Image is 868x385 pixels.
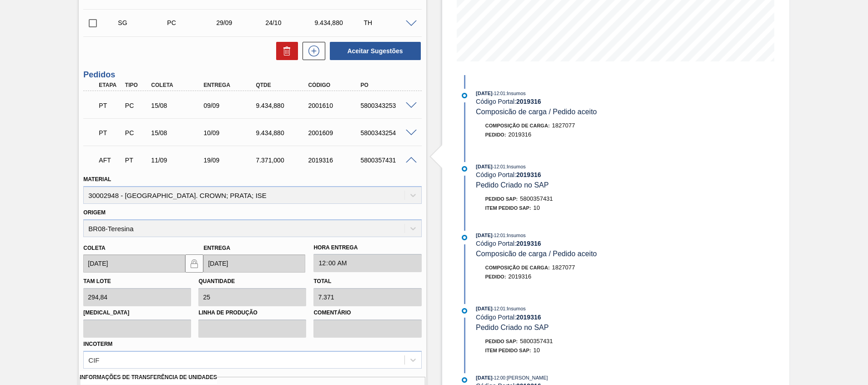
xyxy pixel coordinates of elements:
div: Coleta [149,82,207,88]
div: Nova sugestão [298,42,325,60]
label: [MEDICAL_DATA] [83,306,191,319]
span: Pedido : [485,132,506,137]
span: 1827077 [552,122,575,129]
div: Aceitar Sugestões [325,41,422,61]
span: 10 [533,347,540,354]
span: 2019316 [508,273,531,280]
div: 2019316 [306,157,364,164]
label: Hora Entrega [313,241,421,254]
span: Composição de Carga : [485,265,550,270]
label: Entrega [203,245,230,251]
span: Pedido : [485,274,506,279]
span: Composição de Carga : [485,123,550,128]
span: - 12:01 [493,233,505,238]
span: [DATE] [476,91,492,96]
div: 29/09/2025 [214,19,268,26]
div: Código [306,82,364,88]
div: Pedido em Trânsito [96,96,124,116]
div: Pedido de Compra [123,129,150,137]
img: atual [462,235,467,240]
div: Sugestão Criada [116,19,170,26]
label: Coleta [83,245,105,251]
span: [DATE] [476,375,492,380]
strong: 2019316 [516,171,541,178]
div: 5800357431 [358,157,417,164]
img: atual [462,93,467,98]
p: PT [99,129,121,137]
div: 19/09/2025 [201,157,260,164]
div: Código Portal: [476,314,692,321]
span: : Insumos [505,306,526,311]
div: 2001609 [306,129,364,137]
div: 24/10/2025 [263,19,318,26]
div: 9.434,880 [253,102,312,109]
div: Entrega [201,82,260,88]
label: Tam lote [83,278,111,284]
button: Aceitar Sugestões [330,42,421,60]
p: PT [99,102,121,109]
span: - 12:00 [493,375,505,380]
span: Pedido Criado no SAP [476,181,549,189]
span: Item pedido SAP: [485,205,531,211]
span: Pedido SAP: [485,196,518,202]
div: 9.434,880 [253,129,312,137]
span: 10 [533,204,540,211]
img: atual [462,166,467,172]
div: Pedido de Compra [165,19,219,26]
div: Código Portal: [476,98,692,105]
div: 2001610 [306,102,364,109]
div: 9.434,880 [312,19,367,26]
div: 7.371,000 [253,157,312,164]
span: Composicão de carga / Pedido aceito [476,250,597,258]
img: locked [189,258,200,269]
span: - 12:01 [493,306,505,311]
div: Código Portal: [476,171,692,178]
span: [DATE] [476,164,492,169]
label: Comentário [313,306,421,319]
label: Incoterm [83,341,112,347]
span: - 12:01 [493,164,505,169]
img: atual [462,308,467,314]
p: AFT [99,157,121,164]
div: TH [361,19,416,26]
span: Pedido Criado no SAP [476,324,549,331]
span: 2019316 [508,131,531,138]
div: Pedido de Transferência [123,157,150,164]
div: Excluir Sugestões [272,42,298,60]
img: atual [462,377,467,383]
span: - 12:01 [493,91,505,96]
label: Quantidade [198,278,235,284]
div: Tipo [123,82,150,88]
div: CIF [88,356,99,364]
div: Etapa [96,82,124,88]
span: Item pedido SAP: [485,348,531,353]
div: PO [358,82,417,88]
strong: 2019316 [516,98,541,105]
div: 10/09/2025 [201,129,260,137]
span: 5800357431 [520,338,553,344]
span: 1827077 [552,264,575,271]
span: Composicão de carga / Pedido aceito [476,108,597,116]
span: [DATE] [476,306,492,311]
label: Informações de Transferência de Unidades [80,371,217,384]
span: Pedido SAP: [485,339,518,344]
span: : Insumos [505,91,526,96]
strong: 2019316 [516,314,541,321]
div: 15/08/2025 [149,102,207,109]
div: Pedido de Compra [123,102,150,109]
div: 09/09/2025 [201,102,260,109]
span: : [PERSON_NAME] [505,375,548,380]
label: Linha de Produção [198,306,306,319]
div: 5800343253 [358,102,417,109]
div: 11/09/2025 [149,157,207,164]
input: dd/mm/yyyy [83,254,185,273]
div: Pedido em Trânsito [96,123,124,143]
div: Código Portal: [476,240,692,247]
div: Qtde [253,82,312,88]
input: dd/mm/yyyy [203,254,305,273]
div: 5800343254 [358,129,417,137]
span: [DATE] [476,233,492,238]
label: Origem [83,209,106,216]
label: Material [83,176,111,182]
span: 5800357431 [520,195,553,202]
